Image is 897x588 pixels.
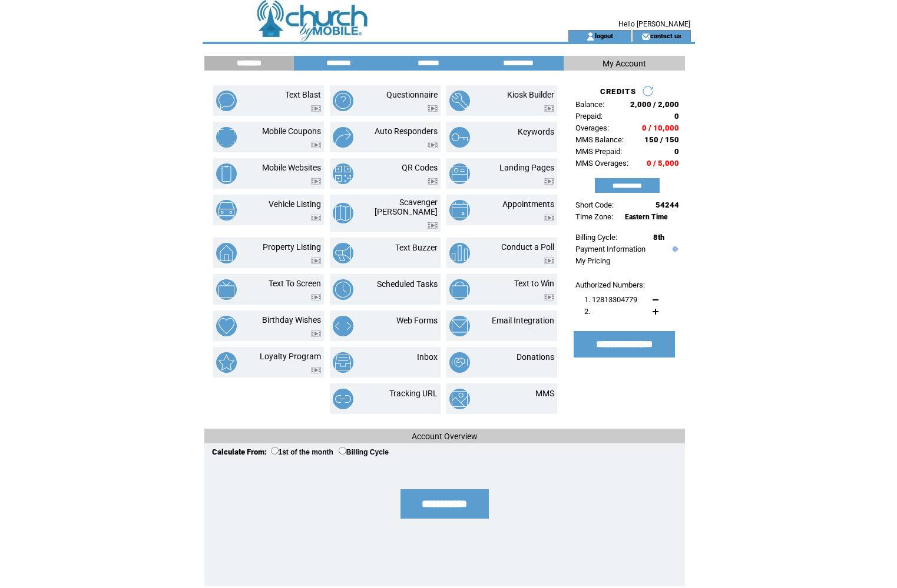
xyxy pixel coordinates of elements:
[647,159,679,168] span: 0 / 5,000
[428,178,438,185] img: video.png
[544,258,554,264] img: video.png
[575,159,628,168] span: MMS Overages:
[514,279,554,288] a: Text to Win
[271,448,333,456] label: 1st of the month
[260,352,321,361] a: Loyalty Program
[339,448,389,456] label: Billing Cycle
[333,127,353,148] img: auto-responders.png
[575,135,624,144] span: MMS Balance:
[575,280,645,289] span: Authorized Numbers:
[600,87,636,96] span: CREDITS
[544,215,554,221] img: video.png
[575,212,613,221] span: Time Zone:
[375,198,438,216] a: Scavenger [PERSON_NAME]
[216,200,237,220] img: vehicle-listing.png
[642,123,679,132] span: 0 / 10,000
[449,316,470,336] img: email-integration.png
[412,432,478,441] span: Account Overview
[449,389,470,409] img: mms.png
[518,127,554,136] a: Keywords
[212,447,267,456] span: Calculate From:
[263,242,321,252] a: Property Listing
[630,100,679,109] span: 2,000 / 2,000
[575,245,646,253] a: Payment Information
[216,91,237,111] img: text-blast.png
[311,258,321,264] img: video.png
[216,127,237,148] img: mobile-coupons.png
[449,163,470,184] img: landing-pages.png
[501,242,554,252] a: Conduct a Poll
[653,233,664,242] span: 8th
[544,178,554,185] img: video.png
[333,91,353,111] img: questionnaire.png
[269,199,321,209] a: Vehicle Listing
[502,199,554,209] a: Appointments
[625,213,668,221] span: Eastern Time
[216,243,237,263] img: property-listing.png
[428,105,438,112] img: video.png
[395,243,438,252] a: Text Buzzer
[396,316,438,325] a: Web Forms
[402,163,438,172] a: QR Codes
[507,90,554,99] a: Kiosk Builder
[333,279,353,300] img: scheduled-tasks.png
[584,307,590,316] span: 2.
[575,123,609,132] span: Overages:
[641,32,650,41] img: contact_us_icon.gif
[586,32,595,41] img: account_icon.gif
[575,256,610,265] a: My Pricing
[575,147,622,156] span: MMS Prepaid:
[417,352,438,362] a: Inbox
[644,135,679,144] span: 150 / 150
[544,105,554,112] img: video.png
[575,201,614,209] span: Short Code:
[449,127,470,148] img: keywords.png
[428,142,438,148] img: video.png
[311,367,321,373] img: video.png
[544,294,554,300] img: video.png
[575,112,603,121] span: Prepaid:
[386,90,438,99] a: Questionnaire
[375,126,438,136] a: Auto Responders
[674,147,679,156] span: 0
[311,178,321,185] img: video.png
[499,163,554,172] a: Landing Pages
[449,91,470,111] img: kiosk-builder.png
[449,243,470,263] img: conduct-a-poll.png
[428,222,438,229] img: video.png
[333,163,353,184] img: qr-codes.png
[262,126,321,136] a: Mobile Coupons
[333,243,353,263] img: text-buzzer.png
[389,389,438,398] a: Tracking URL
[333,352,353,373] img: inbox.png
[618,20,690,28] span: Hello [PERSON_NAME]
[262,315,321,325] a: Birthday Wishes
[333,316,353,336] img: web-forms.png
[333,203,353,223] img: scavenger-hunt.png
[449,352,470,373] img: donations.png
[262,163,321,172] a: Mobile Websites
[285,90,321,99] a: Text Blast
[216,352,237,373] img: loyalty-program.png
[674,112,679,121] span: 0
[311,215,321,221] img: video.png
[535,389,554,398] a: MMS
[269,279,321,288] a: Text To Screen
[311,330,321,337] img: video.png
[595,32,613,39] a: logout
[311,142,321,148] img: video.png
[339,447,346,455] input: Billing Cycle
[333,389,353,409] img: tracking-url.png
[449,279,470,300] img: text-to-win.png
[311,105,321,112] img: video.png
[575,100,604,109] span: Balance:
[449,200,470,220] img: appointments.png
[311,294,321,300] img: video.png
[492,316,554,325] a: Email Integration
[575,233,617,242] span: Billing Cycle:
[216,163,237,184] img: mobile-websites.png
[517,352,554,362] a: Donations
[650,32,681,39] a: contact us
[216,316,237,336] img: birthday-wishes.png
[271,447,279,455] input: 1st of the month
